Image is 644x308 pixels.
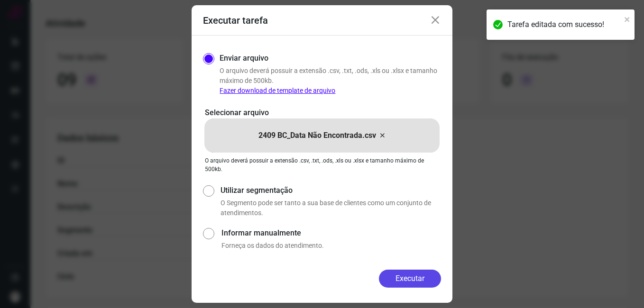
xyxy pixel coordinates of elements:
[203,15,268,26] h3: Executar tarefa
[624,13,631,25] button: close
[221,227,441,239] label: Informar manualmente
[220,87,335,94] a: Fazer download de template de arquivo
[258,130,376,141] p: 2409 BC_Data Não Encontrada.csv
[205,156,439,173] p: O arquivo deverá possuir a extensão .csv, .txt, .ods, .xls ou .xlsx e tamanho máximo de 500kb.
[220,66,441,96] p: O arquivo deverá possuir a extensão .csv, .txt, .ods, .xls ou .xlsx e tamanho máximo de 500kb.
[507,19,621,30] div: Tarefa editada com sucesso!
[220,53,268,64] label: Enviar arquivo
[221,185,441,196] label: Utilizar segmentação
[379,270,441,288] button: Executar
[205,107,439,118] p: Selecionar arquivo
[221,198,441,218] p: O Segmento pode ser tanto a sua base de clientes como um conjunto de atendimentos.
[221,241,441,251] p: Forneça os dados do atendimento.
